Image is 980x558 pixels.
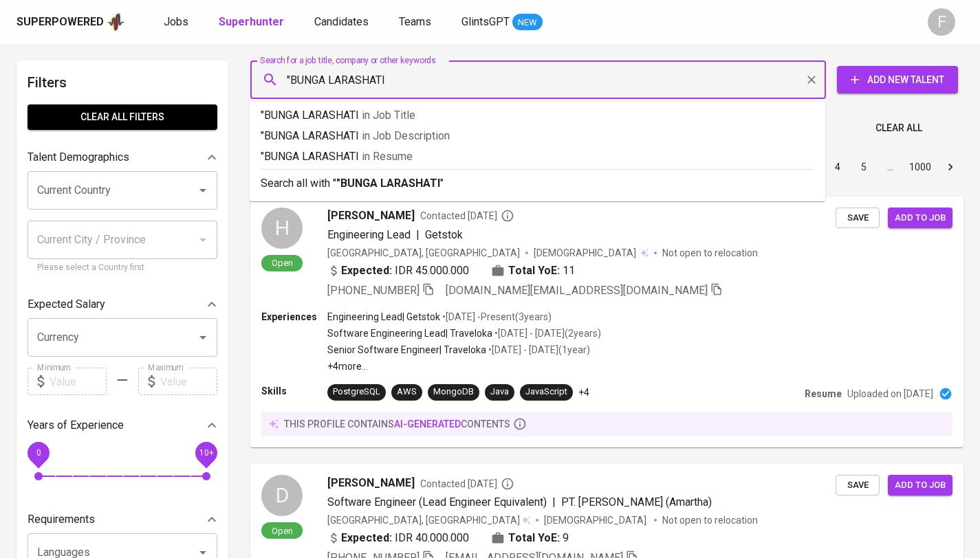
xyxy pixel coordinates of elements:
[879,160,901,174] div: …
[486,343,590,357] p: • [DATE] - [DATE] ( 1 year )
[193,328,213,347] button: Open
[28,144,217,171] div: Talent Demographics
[327,246,520,260] div: [GEOGRAPHIC_DATA], [GEOGRAPHIC_DATA]
[261,384,327,398] p: Skills
[508,263,560,279] b: Total YoE:
[28,104,217,130] button: Clear All filters
[327,475,415,491] span: [PERSON_NAME]
[461,14,543,31] a: GlintsGPT NEW
[544,513,649,527] span: [DEMOGRAPHIC_DATA]
[50,368,107,395] input: Value
[492,326,601,340] p: • [DATE] - [DATE] ( 2 years )
[512,16,543,30] span: NEW
[805,387,842,401] p: Resume
[446,284,708,297] span: [DOMAIN_NAME][EMAIL_ADDRESS][DOMAIN_NAME]
[490,386,509,399] div: Java
[327,343,486,357] p: Senior Software Engineer | Traveloka
[327,228,411,241] span: Engineering Lead
[327,495,547,509] span: Software Engineer (Lead Engineer Equivalent)
[199,448,213,458] span: 10+
[327,263,469,279] div: IDR 45.000.000
[508,530,560,546] b: Total YoE:
[939,156,961,178] button: Go to next page
[250,197,963,447] a: HOpen[PERSON_NAME]Contacted [DATE]Engineering Lead|Getstok[GEOGRAPHIC_DATA], [GEOGRAPHIC_DATA][DE...
[362,129,450,142] span: in Job Description
[561,495,712,509] span: PT. [PERSON_NAME] (Amartha)
[28,412,217,439] div: Years of Experience
[28,71,217,93] h6: Filters
[870,115,928,141] button: Clear All
[420,209,514,223] span: Contacted [DATE]
[28,149,129,166] p: Talent Demographics
[336,177,440,190] b: "BUNGA LARASHATI
[36,448,41,458] span: 0
[327,310,440,324] p: Engineering Lead | Getstok
[895,478,946,493] span: Add to job
[875,120,922,137] span: Clear All
[853,156,875,178] button: Go to page 5
[563,530,569,546] span: 9
[333,386,380,399] div: PostgreSQL
[563,263,575,279] span: 11
[261,175,814,192] p: Search all with " "
[37,261,208,275] p: Please select a Country first
[534,246,638,260] span: [DEMOGRAPHIC_DATA]
[362,109,415,122] span: in Job Title
[836,475,880,496] button: Save
[284,417,510,431] p: this profile contains contents
[164,15,188,28] span: Jobs
[193,181,213,200] button: Open
[842,478,873,493] span: Save
[261,208,303,249] div: H
[266,525,298,537] span: Open
[327,513,530,527] div: [GEOGRAPHIC_DATA], [GEOGRAPHIC_DATA]
[578,386,589,399] p: +4
[888,475,952,496] button: Add to job
[802,70,821,89] button: Clear
[314,15,369,28] span: Candidates
[836,208,880,229] button: Save
[28,296,105,313] p: Expected Salary
[720,156,963,178] nav: pagination navigation
[501,209,514,223] svg: By Batam recruiter
[261,310,327,324] p: Experiences
[160,368,217,395] input: Value
[261,128,814,144] p: "BUNGA LARASHATI
[28,417,124,434] p: Years of Experience
[39,109,206,126] span: Clear All filters
[842,210,873,226] span: Save
[28,291,217,318] div: Expected Salary
[662,246,758,260] p: Not open to relocation
[525,386,567,399] div: JavaScript
[266,257,298,269] span: Open
[433,386,474,399] div: MongoDB
[461,15,510,28] span: GlintsGPT
[888,208,952,229] button: Add to job
[399,14,434,31] a: Teams
[327,530,469,546] div: IDR 40.000.000
[341,530,392,546] b: Expected:
[261,475,303,516] div: D
[827,156,849,178] button: Go to page 4
[261,107,814,124] p: "BUNGA LARASHATI
[928,8,955,36] div: F
[261,148,814,165] p: "BUNGA LARASHATI
[219,14,287,31] a: Superhunter
[394,418,461,429] span: AI-generated
[416,227,420,243] span: |
[397,386,417,399] div: AWS
[164,14,191,31] a: Jobs
[425,228,463,241] span: Getstok
[905,156,935,178] button: Go to page 1000
[327,359,601,373] p: +4 more ...
[440,310,552,324] p: • [DATE] - Present ( 3 years )
[17,14,104,30] div: Superpowered
[848,71,947,89] span: Add New Talent
[895,210,946,226] span: Add to job
[28,506,217,533] div: Requirements
[552,494,556,511] span: |
[327,208,415,224] span: [PERSON_NAME]
[362,150,413,163] span: in Resume
[399,15,431,28] span: Teams
[501,477,514,491] svg: By Batam recruiter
